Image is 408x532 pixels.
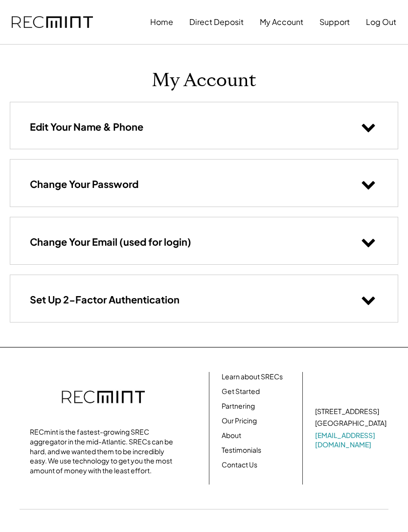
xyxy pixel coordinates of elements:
[12,16,93,28] img: recmint-logotype%403x.png
[30,120,143,133] h3: Edit Your Name & Phone
[30,427,177,475] div: RECmint is the fastest-growing SREC aggregator in the mid-Atlantic. SRECs can be hard, and we wan...
[222,460,257,470] a: Contact Us
[315,431,388,450] a: [EMAIL_ADDRESS][DOMAIN_NAME]
[222,431,241,440] a: About
[222,401,255,411] a: Partnering
[222,387,260,396] a: Get Started
[315,407,379,416] div: [STREET_ADDRESS]
[30,293,180,306] h3: Set Up 2-Factor Authentication
[62,381,145,415] img: recmint-logotype%403x.png
[319,12,350,32] button: Support
[30,178,138,190] h3: Change Your Password
[30,235,191,248] h3: Change Your Email (used for login)
[366,12,396,32] button: Log Out
[222,372,283,382] a: Learn about SRECs
[152,69,256,92] h1: My Account
[189,12,244,32] button: Direct Deposit
[222,416,257,426] a: Our Pricing
[260,12,303,32] button: My Account
[150,12,173,32] button: Home
[222,445,261,455] a: Testimonials
[315,418,386,428] div: [GEOGRAPHIC_DATA]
